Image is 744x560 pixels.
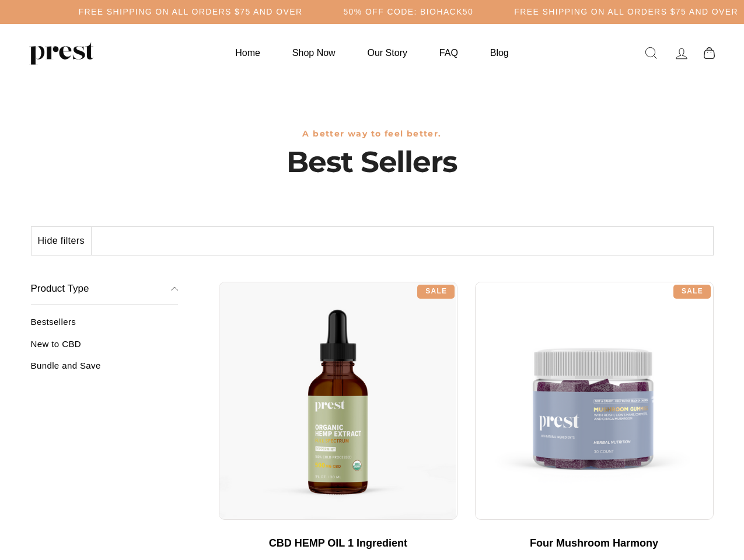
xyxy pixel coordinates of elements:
[221,41,275,64] a: Home
[31,317,179,336] a: Bestsellers
[79,7,303,17] h5: Free Shipping on all orders $75 and over
[32,227,92,255] button: Hide filters
[29,41,93,65] img: PREST ORGANICS
[31,273,179,306] button: Product Type
[476,41,523,64] a: Blog
[31,129,714,139] h3: A better way to feel better.
[343,7,473,17] h5: 50% OFF CODE: BIOHACK50
[673,285,711,299] div: Sale
[514,7,738,17] h5: Free Shipping on all orders $75 and over
[487,537,702,550] div: Four Mushroom Harmony
[417,285,455,299] div: Sale
[31,145,714,180] h1: Best Sellers
[31,339,179,358] a: New to CBD
[425,41,473,64] a: FAQ
[221,41,523,64] ul: Primary
[31,360,179,380] a: Bundle and Save
[353,41,422,64] a: Our Story
[230,537,446,550] div: CBD HEMP OIL 1 Ingredient
[278,41,350,64] a: Shop Now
